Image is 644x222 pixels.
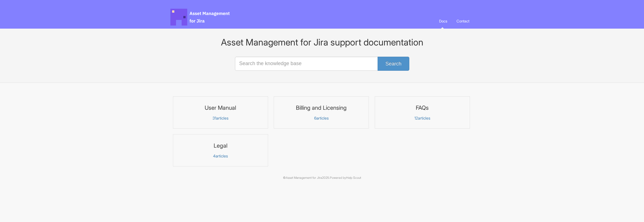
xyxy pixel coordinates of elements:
a: Asset Management for Jira [286,176,322,180]
span: Search [385,61,401,67]
a: Docs [435,13,451,29]
span: 6 [314,116,316,120]
input: Search the knowledge base [235,57,409,71]
p: articles [378,116,466,121]
a: User Manual 31articles [173,96,268,129]
p: articles [177,116,264,121]
p: articles [177,154,264,159]
a: Billing and Licensing 6articles [274,96,369,129]
a: Contact [452,13,474,29]
h3: Legal [177,142,264,149]
a: Legal 4articles [173,134,268,166]
a: Help Scout [346,176,361,180]
span: 12 [414,116,418,120]
span: Asset Management for Jira Docs [170,9,230,26]
p: articles [277,116,365,121]
a: FAQs 12articles [375,96,470,129]
h3: Billing and Licensing [277,104,365,111]
span: 4 [213,154,216,158]
p: © 2025. [170,175,474,180]
button: Search [378,57,409,71]
span: 31 [213,116,216,120]
h3: FAQs [378,104,466,111]
span: Powered by [330,176,361,180]
h3: User Manual [177,104,264,111]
